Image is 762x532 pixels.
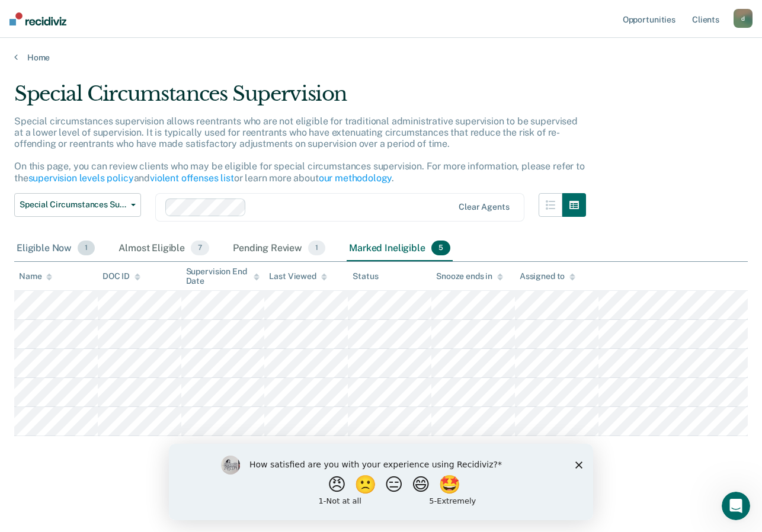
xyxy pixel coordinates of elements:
[734,9,753,28] button: d
[14,116,585,184] p: Special circumstances supervision allows reentrants who are not eligible for traditional administ...
[14,82,586,116] div: Special Circumstances Supervision
[186,267,260,287] div: Supervision End Date
[14,52,748,63] a: Home
[459,202,509,212] div: Clear agents
[436,271,503,281] div: Snooze ends in
[9,12,66,25] img: Recidiviz
[20,200,126,210] span: Special Circumstances Supervision
[28,172,134,184] a: supervision levels policy
[78,241,95,256] span: 1
[722,492,750,520] iframe: Intercom live chat
[431,241,450,256] span: 5
[230,236,328,262] div: Pending Review1
[150,172,234,184] a: violent offenses list
[308,241,325,256] span: 1
[269,271,326,281] div: Last Viewed
[103,271,140,281] div: DOC ID
[169,444,593,520] iframe: Survey by Kim from Recidiviz
[14,236,97,262] div: Eligible Now1
[520,271,575,281] div: Assigned to
[191,241,209,256] span: 7
[319,172,392,184] a: our methodology
[347,236,453,262] div: Marked Ineligible5
[353,271,378,281] div: Status
[14,193,141,217] button: Special Circumstances Supervision
[19,271,52,281] div: Name
[116,236,212,262] div: Almost Eligible7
